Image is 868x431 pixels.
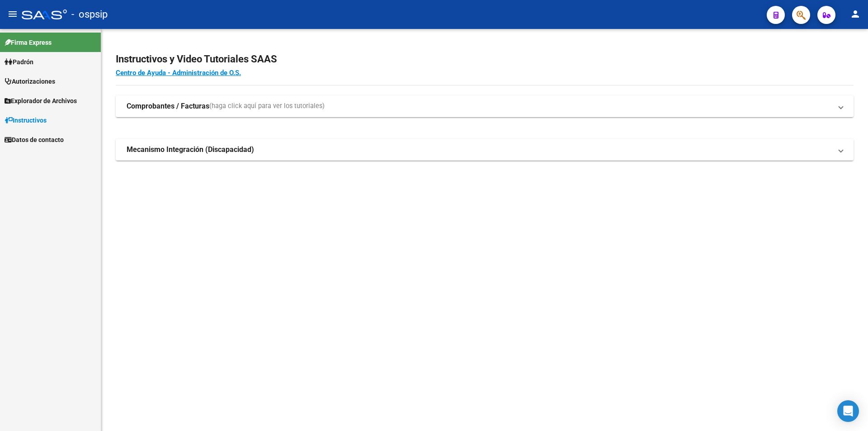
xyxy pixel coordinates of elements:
[5,135,64,145] span: Datos de contacto
[116,95,854,117] mat-expansion-panel-header: Comprobantes / Facturas(haga click aquí para ver los tutoriales)
[7,9,18,19] mat-icon: menu
[116,139,854,161] mat-expansion-panel-header: Mecanismo Integración (Discapacidad)
[127,101,209,111] strong: Comprobantes / Facturas
[837,400,859,422] div: Open Intercom Messenger
[5,38,52,47] span: Firma Express
[116,51,854,68] h2: Instructivos y Video Tutoriales SAAS
[71,5,108,24] span: - ospsip
[209,101,325,111] span: (haga click aquí para ver los tutoriales)
[5,57,33,67] span: Padrón
[127,145,254,155] strong: Mecanismo Integración (Discapacidad)
[116,69,241,77] a: Centro de Ayuda - Administración de O.S.
[5,115,47,125] span: Instructivos
[5,96,77,106] span: Explorador de Archivos
[850,9,861,19] mat-icon: person
[5,76,55,86] span: Autorizaciones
